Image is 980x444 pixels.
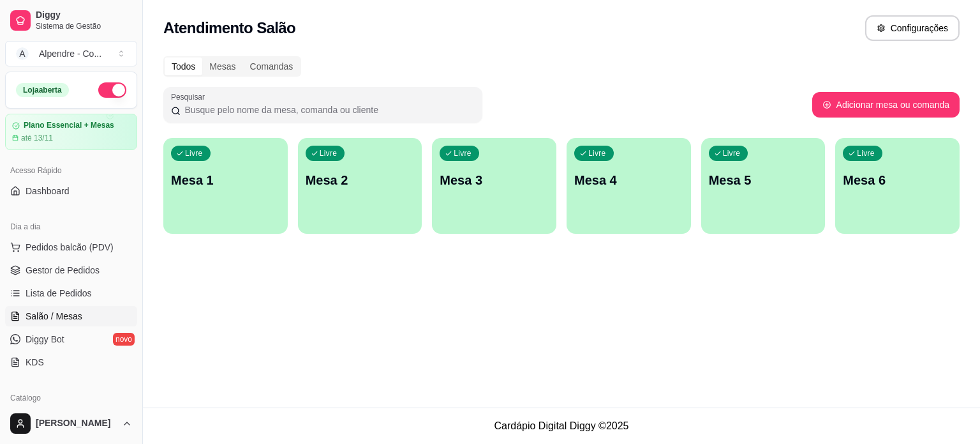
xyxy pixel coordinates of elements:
[5,5,137,36] a: DiggySistema de Gestão
[243,57,301,75] div: Comandas
[5,217,137,237] div: Dia a dia
[26,356,44,369] span: KDS
[26,310,82,323] span: Salão / Mesas
[26,185,70,197] span: Dashboard
[5,329,137,349] a: Diggy Botnovo
[165,57,202,75] div: Todos
[865,15,960,41] button: Configurações
[5,181,137,201] a: Dashboard
[432,138,556,234] button: LivreMesa 3
[39,47,101,60] div: Alpendre - Co ...
[440,171,549,189] p: Mesa 3
[163,138,288,234] button: LivreMesa 1
[163,18,295,38] h2: Atendimento Salão
[21,133,53,143] article: até 13/11
[181,103,475,116] input: Pesquisar
[5,408,137,439] button: [PERSON_NAME]
[723,148,741,158] p: Livre
[843,171,952,189] p: Mesa 6
[5,306,137,326] a: Salão / Mesas
[320,148,338,158] p: Livre
[16,83,69,97] div: Loja aberta
[143,408,980,444] footer: Cardápio Digital Diggy © 2025
[171,171,280,189] p: Mesa 1
[567,138,691,234] button: LivreMesa 4
[24,121,114,130] article: Plano Essencial + Mesas
[36,21,132,31] span: Sistema de Gestão
[5,388,137,408] div: Catálogo
[5,352,137,372] a: KDS
[588,148,606,158] p: Livre
[5,260,137,280] a: Gestor de Pedidos
[36,418,117,429] span: [PERSON_NAME]
[835,138,960,234] button: LivreMesa 6
[202,57,242,75] div: Mesas
[98,82,126,98] button: Alterar Status
[857,148,875,158] p: Livre
[171,91,209,102] label: Pesquisar
[5,283,137,303] a: Lista de Pedidos
[574,171,683,189] p: Mesa 4
[5,41,137,66] button: Select a team
[26,241,114,254] span: Pedidos balcão (PDV)
[185,148,203,158] p: Livre
[454,148,471,158] p: Livre
[298,138,422,234] button: LivreMesa 2
[26,287,92,300] span: Lista de Pedidos
[306,171,415,189] p: Mesa 2
[5,160,137,181] div: Acesso Rápido
[812,92,960,118] button: Adicionar mesa ou comanda
[36,10,132,21] span: Diggy
[709,171,818,189] p: Mesa 5
[26,333,64,346] span: Diggy Bot
[16,47,29,60] span: A
[701,138,826,234] button: LivreMesa 5
[5,114,137,150] a: Plano Essencial + Mesasaté 13/11
[5,237,137,257] button: Pedidos balcão (PDV)
[26,264,100,277] span: Gestor de Pedidos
